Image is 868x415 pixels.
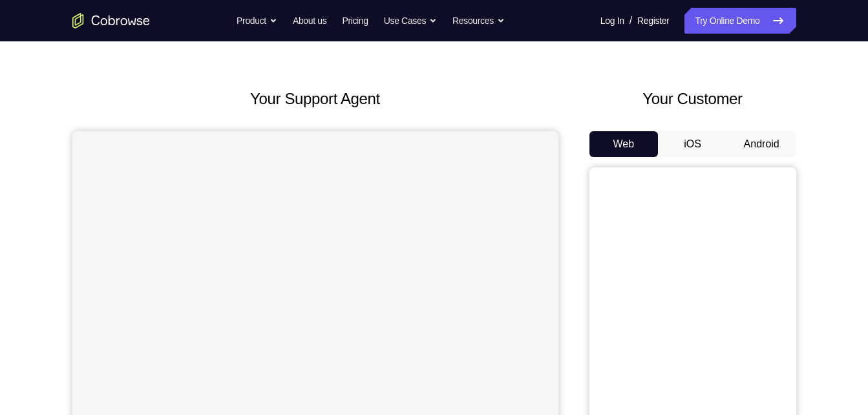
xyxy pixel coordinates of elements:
[452,8,505,34] button: Resources
[384,8,437,34] button: Use Cases
[727,131,796,157] button: Android
[684,8,796,34] a: Try Online Demo
[72,87,558,111] h2: Your Support Agent
[237,8,277,34] button: Product
[589,131,659,157] button: Web
[630,13,632,28] span: /
[589,87,796,111] h2: Your Customer
[72,13,150,28] a: Go to the home page
[342,8,368,34] a: Pricing
[637,8,669,34] a: Register
[293,8,326,34] a: About us
[600,8,624,34] a: Log In
[658,131,727,157] button: iOS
